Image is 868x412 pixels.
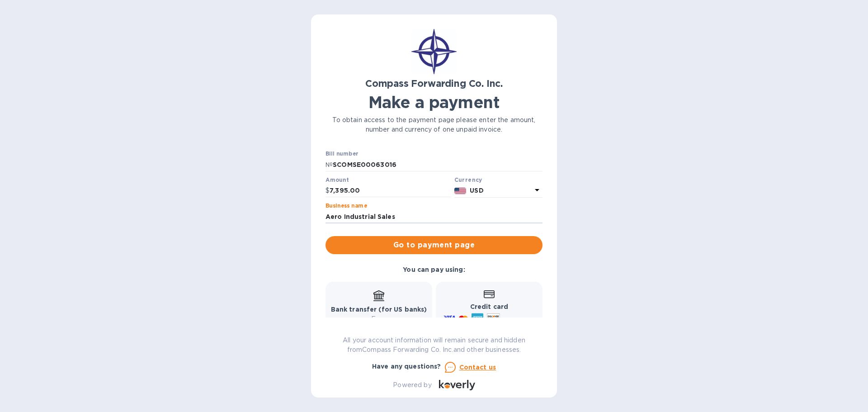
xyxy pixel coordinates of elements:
[325,210,542,223] input: Enter business name
[454,188,467,194] img: USD
[331,306,427,313] b: Bank transfer (for US banks)
[504,316,537,322] span: and more...
[470,303,508,310] b: Credit card
[393,380,431,390] p: Powered by
[325,152,358,157] label: Bill number
[325,115,542,134] p: To obtain access to the payment page please enter the amount, number and currency of one unpaid i...
[330,184,451,198] input: 0.00
[372,363,441,370] b: Have any questions?
[333,240,535,251] span: Go to payment page
[333,158,542,171] input: Enter bill number
[325,204,367,209] label: Business name
[325,336,542,355] p: All your account information will remain secure and hidden from Compass Forwarding Co. Inc. and o...
[403,266,465,273] b: You can pay using:
[325,236,542,254] button: Go to payment page
[325,160,333,170] p: №
[331,314,427,324] p: Free
[325,177,349,183] label: Amount
[325,186,330,195] p: $
[454,176,482,183] b: Currency
[459,364,496,371] u: Contact us
[325,93,542,112] h1: Make a payment
[365,78,503,89] b: Compass Forwarding Co. Inc.
[470,187,483,194] b: USD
